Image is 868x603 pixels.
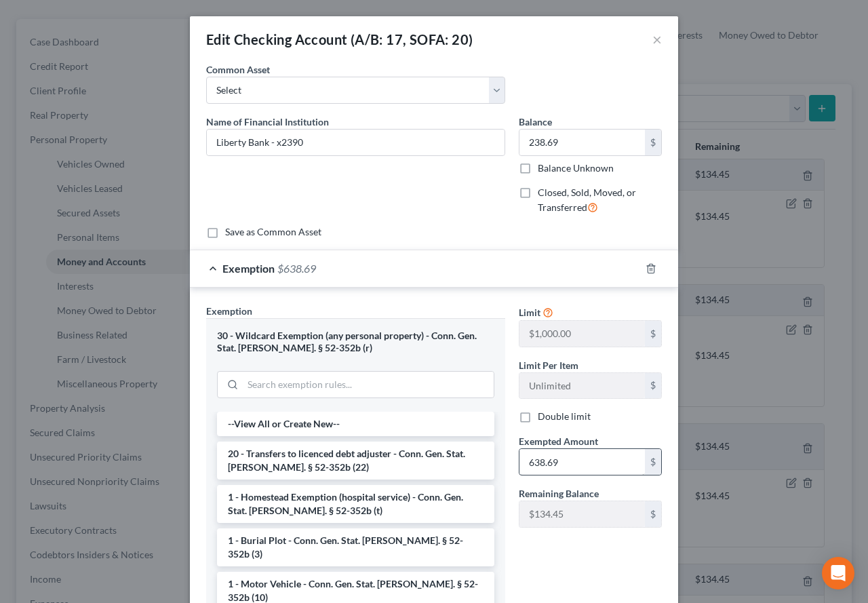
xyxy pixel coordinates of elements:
[217,442,494,480] li: 20 - Transfers to licenced debt adjuster - Conn. Gen. Stat. [PERSON_NAME]. § 52-352b (22)
[519,501,645,527] input: --
[206,62,270,77] label: Common Asset
[538,187,636,213] span: Closed, Sold, Moved, or Transferred
[217,485,494,523] li: 1 - Homestead Exemption (hospital service) - Conn. Gen. Stat. [PERSON_NAME]. § 52-352b (t)
[645,130,661,155] div: $
[538,410,591,423] label: Double limit
[645,321,661,347] div: $
[225,225,321,239] label: Save as Common Asset
[645,373,661,399] div: $
[822,557,854,589] div: Open Intercom Messenger
[519,321,645,347] input: --
[645,501,661,527] div: $
[538,161,614,175] label: Balance Unknown
[519,449,645,475] input: 0.00
[206,30,473,49] div: Edit Checking Account (A/B: 17, SOFA: 20)
[222,262,275,275] span: Exemption
[243,372,494,397] input: Search exemption rules...
[207,130,505,155] input: Enter name...
[645,449,661,475] div: $
[519,358,578,372] label: Limit Per Item
[217,412,494,436] li: --View All or Create New--
[519,435,598,447] span: Exempted Amount
[519,307,540,318] span: Limit
[652,31,662,47] button: ×
[519,115,552,129] label: Balance
[277,262,316,275] span: $638.69
[519,486,599,501] label: Remaining Balance
[217,330,494,355] div: 30 - Wildcard Exemption (any personal property) - Conn. Gen. Stat. [PERSON_NAME]. § 52-352b (r)
[206,305,252,317] span: Exemption
[217,528,494,566] li: 1 - Burial Plot - Conn. Gen. Stat. [PERSON_NAME]. § 52-352b (3)
[519,130,645,155] input: 0.00
[519,373,645,399] input: --
[206,116,329,128] span: Name of Financial Institution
